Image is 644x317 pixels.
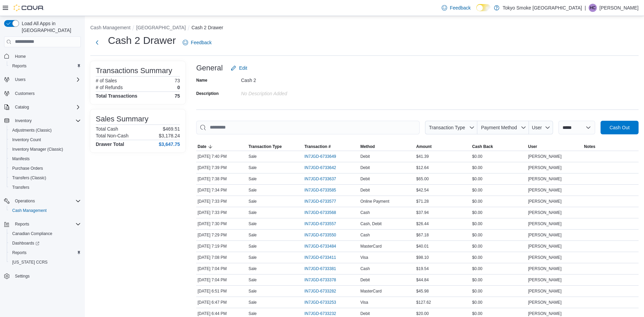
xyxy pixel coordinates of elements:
nav: Complex example [4,49,81,299]
div: [DATE] 7:29 PM [196,231,247,239]
span: Dashboards [12,240,39,246]
span: Home [15,54,26,59]
p: Sale [249,232,257,238]
span: IN7JGD-6733585 [305,187,336,193]
span: Notes [584,144,595,149]
span: Canadian Compliance [12,231,52,236]
span: Operations [15,198,35,204]
button: Catalog [12,103,32,111]
span: Canadian Compliance [10,230,81,238]
button: Transaction Type [247,143,303,151]
a: Inventory Manager (Classic) [10,145,66,153]
span: Method [360,144,375,149]
span: [US_STATE] CCRS [12,260,48,265]
button: Cash Back [471,143,527,151]
span: $127.62 [416,300,431,305]
a: Reports [10,62,29,70]
span: Cash Out [609,124,629,131]
span: IN7JGD-6733649 [305,154,336,159]
span: Purchase Orders [12,166,43,171]
span: IN7JGD-6733253 [305,300,336,305]
span: Cash [360,266,370,271]
p: Tokyo Smoke [GEOGRAPHIC_DATA] [503,4,582,12]
span: Debit [360,154,370,159]
span: $45.98 [416,288,429,294]
span: IN7JGD-6733282 [305,288,336,294]
p: | [585,4,586,12]
button: IN7JGD-6733378 [305,276,343,284]
div: $0.00 [471,276,527,284]
h6: # of Sales [96,78,117,83]
div: Cash 2 [241,75,332,83]
span: Customers [15,91,35,96]
button: Catalog [1,102,84,112]
div: $0.00 [471,242,527,250]
button: IN7JGD-6733637 [305,175,343,183]
span: HC [590,4,595,12]
span: Reports [15,221,29,227]
span: [PERSON_NAME] [528,300,562,305]
span: Adjustments (Classic) [10,126,81,134]
div: [DATE] 7:04 PM [196,265,247,273]
div: $0.00 [471,287,527,295]
span: [PERSON_NAME] [528,187,562,193]
label: Description [196,91,219,96]
span: Date [198,144,206,149]
button: Next [90,36,104,49]
span: Settings [15,273,30,279]
span: IN7JGD-6733411 [305,255,336,260]
span: [PERSON_NAME] [528,199,562,204]
div: [DATE] 7:38 PM [196,175,247,183]
span: [PERSON_NAME] [528,266,562,271]
p: Sale [249,154,257,159]
span: Reports [10,249,81,257]
button: Purchase Orders [7,164,84,173]
span: [PERSON_NAME] [528,176,562,182]
p: $469.51 [163,126,180,132]
span: Purchase Orders [10,164,81,172]
div: [DATE] 7:30 PM [196,220,247,228]
a: Inventory Count [10,136,44,144]
span: Reports [12,220,81,228]
button: Adjustments (Classic) [7,126,84,135]
p: Sale [249,277,257,283]
span: Inventory Manager (Classic) [10,145,81,153]
button: Cash Management [90,25,130,30]
button: Cash Out [601,121,639,134]
img: Cova [14,4,44,11]
p: Sale [249,288,257,294]
div: [DATE] 7:34 PM [196,186,247,194]
span: IN7JGD-6733484 [305,244,336,249]
div: [DATE] 6:51 PM [196,287,247,295]
div: $0.00 [471,152,527,161]
span: Debit [360,165,370,170]
span: Reports [12,250,26,255]
button: IN7JGD-6733557 [305,220,343,228]
span: Debit [360,187,370,193]
a: Customers [12,89,37,98]
span: [PERSON_NAME] [528,255,562,260]
p: 0 [177,85,180,90]
span: Operations [12,197,81,205]
span: Cash [360,210,370,215]
button: Date [196,143,247,151]
button: Method [359,143,415,151]
span: $26.44 [416,221,429,227]
div: $0.00 [471,175,527,183]
a: Purchase Orders [10,164,46,172]
span: $98.10 [416,255,429,260]
span: [PERSON_NAME] [528,210,562,215]
a: Adjustments (Classic) [10,126,54,134]
button: Operations [12,197,38,205]
span: $12.64 [416,165,429,170]
p: 73 [174,78,180,83]
button: IN7JGD-6733577 [305,197,343,205]
a: Feedback [180,36,214,49]
span: Cash Management [12,208,47,213]
div: [DATE] 7:33 PM [196,208,247,217]
a: Transfers (Classic) [10,174,49,182]
span: Users [12,76,81,84]
span: [PERSON_NAME] [528,154,562,159]
span: Online Payment [360,199,389,204]
label: Name [196,78,207,83]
